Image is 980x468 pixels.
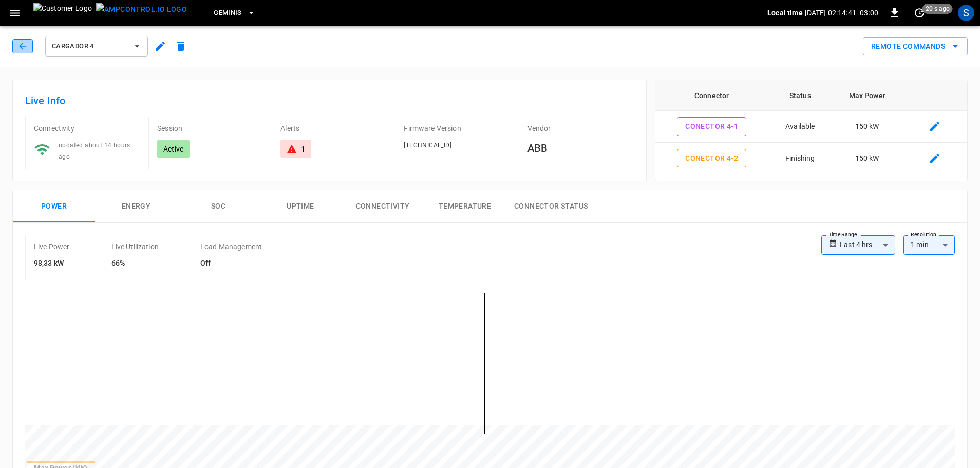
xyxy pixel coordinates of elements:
[34,123,140,134] p: Connectivity
[506,190,596,223] button: Connector Status
[911,231,936,239] label: Resolution
[424,190,506,223] button: Temperature
[527,123,634,134] p: Vendor
[45,36,148,57] button: Cargador 4
[832,174,902,206] td: 150 kW
[922,4,953,14] span: 20 s ago
[404,123,510,134] p: Firmware Version
[342,190,424,223] button: Connectivity
[34,241,70,252] p: Live Power
[677,117,746,136] button: Conector 4-1
[52,41,128,52] span: Cargador 4
[863,37,968,56] div: remote commands options
[768,143,832,175] td: Finishing
[200,258,262,269] h6: Off
[805,8,878,18] p: [DATE] 02:14:41 -03:00
[677,149,746,168] button: Conector 4-2
[301,144,305,154] div: 1
[655,80,967,237] table: connector table
[527,140,634,156] h6: ABB
[280,123,387,134] p: Alerts
[768,174,832,206] td: Charging
[163,144,183,154] p: Active
[214,7,242,19] span: Geminis
[95,190,177,223] button: Energy
[111,241,159,252] p: Live Utilization
[25,92,634,109] h6: Live Info
[157,123,263,134] p: Session
[13,190,95,223] button: Power
[768,80,832,111] th: Status
[200,241,262,252] p: Load Management
[33,3,92,23] img: Customer Logo
[828,231,857,239] label: Time Range
[911,5,928,21] button: set refresh interval
[832,143,902,175] td: 150 kW
[404,142,451,149] span: [TECHNICAL_ID]
[259,190,342,223] button: Uptime
[958,5,974,21] div: profile-icon
[832,111,902,143] td: 150 kW
[655,80,768,111] th: Connector
[210,3,259,23] button: Geminis
[840,235,895,255] div: Last 4 hrs
[832,80,902,111] th: Max Power
[903,235,955,255] div: 1 min
[111,258,159,269] h6: 66%
[863,37,968,56] button: Remote Commands
[96,3,187,16] img: ampcontrol.io logo
[34,258,70,269] h6: 98,33 kW
[177,190,259,223] button: SOC
[768,111,832,143] td: Available
[59,142,130,160] span: updated about 14 hours ago
[767,8,803,18] p: Local time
